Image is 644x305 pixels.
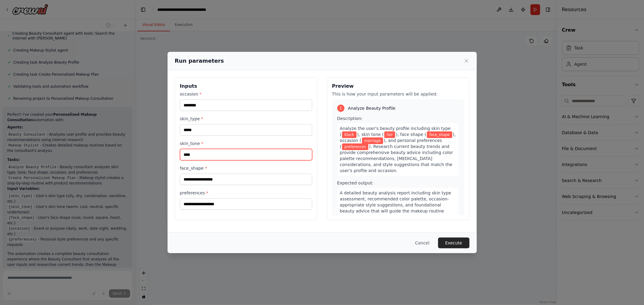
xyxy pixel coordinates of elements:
[180,140,312,146] label: skin_tone
[337,181,374,185] span: Expected output:
[342,143,368,150] span: Variable: preferences
[396,132,426,137] span: ), face shape (
[362,137,383,144] span: Variable: occasion
[340,190,451,219] span: A detailed beauty analysis report including skin type assessment, recommended color palette, occa...
[180,83,312,90] h3: Inputs
[410,237,434,248] button: Cancel
[180,190,312,196] label: preferences
[348,105,396,111] span: Analyze Beauty Profile
[180,165,312,171] label: face_shape
[175,57,224,65] h2: Run parameters
[180,91,312,97] label: occasion
[427,131,452,138] span: Variable: face_shape
[340,144,453,173] span: ). Research current beauty trends and provide comprehensive beauty advice including color palette...
[332,83,464,90] h3: Preview
[180,116,312,122] label: skin_type
[337,105,344,112] div: 1
[332,91,464,97] p: This is how your input parameters will be applied:
[340,138,442,149] span: ), and personal preferences (
[384,131,395,138] span: Variable: skin_tone
[342,131,357,138] span: Variable: skin_type
[337,116,363,121] span: Description:
[357,132,384,137] span: ), skin tone (
[438,237,469,248] button: Execute
[340,126,451,137] span: Analyze the user's beauty profile including skin type (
